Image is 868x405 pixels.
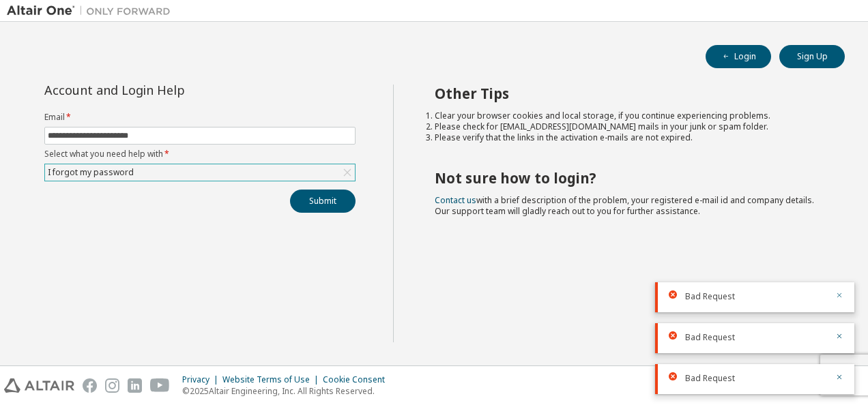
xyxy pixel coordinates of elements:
[105,378,119,393] img: instagram.svg
[44,149,356,160] label: Select what you need help with
[685,332,735,343] span: Bad Request
[222,374,323,385] div: Website Terms of Use
[150,378,170,393] img: youtube.svg
[435,110,821,121] li: Clear your browser cookies and local storage, if you continue experiencing problems.
[45,164,355,181] div: I forgot my password
[46,165,136,180] div: I forgot my password
[44,112,356,123] label: Email
[435,194,814,217] span: with a brief description of the problem, your registered e-mail id and company details. Our suppo...
[182,374,222,385] div: Privacy
[435,194,476,206] a: Contact us
[435,169,821,187] h2: Not sure how to login?
[7,4,177,18] img: Altair One
[182,385,393,397] p: © 2025 Altair Engineering, Inc. All Rights Reserved.
[83,378,97,393] img: facebook.svg
[323,374,393,385] div: Cookie Consent
[685,373,735,384] span: Bad Request
[685,291,735,302] span: Bad Request
[435,121,821,132] li: Please check for [EMAIL_ADDRESS][DOMAIN_NAME] mails in your junk or spam folder.
[779,45,845,68] button: Sign Up
[435,132,821,143] li: Please verify that the links in the activation e-mails are not expired.
[44,85,293,95] div: Account and Login Help
[706,45,771,68] button: Login
[128,378,142,393] img: linkedin.svg
[4,378,74,393] img: altair_logo.svg
[435,85,821,102] h2: Other Tips
[290,190,356,213] button: Submit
